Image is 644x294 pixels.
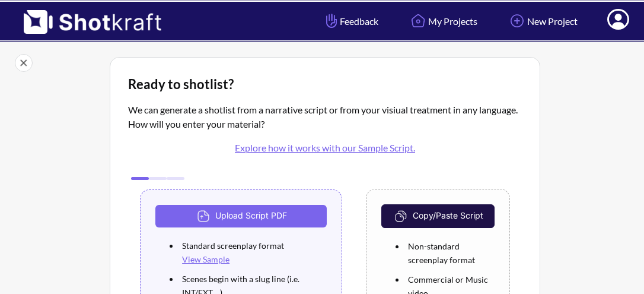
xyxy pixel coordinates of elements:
a: My Projects [399,5,486,37]
img: Upload Icon [195,207,215,225]
div: Ready to shotlist? [128,75,522,93]
img: CopyAndPaste Icon [392,207,413,225]
p: We can generate a shotlist from a narrative script or from your visiual treatment in any language... [128,103,522,165]
img: Add Icon [507,11,527,31]
img: Hand Icon [323,11,340,31]
a: Explore how it works with our Sample Script. [235,142,415,153]
span: Feedback [323,14,378,28]
li: Standard screenplay format [179,236,327,269]
button: Upload Script PDF [155,205,327,227]
img: Close Icon [15,54,33,72]
img: Home Icon [408,11,428,31]
a: New Project [498,5,586,37]
button: Copy/Paste Script [381,204,495,228]
li: Non-standard screenplay format [405,236,495,270]
a: View Sample [182,254,229,264]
